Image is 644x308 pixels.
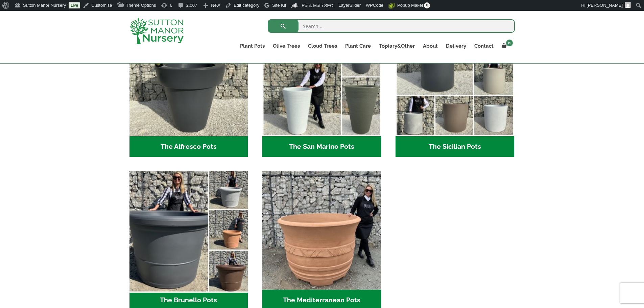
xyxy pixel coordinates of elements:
a: Olive Trees [269,41,304,51]
a: Visit product category The San Marino Pots [262,18,381,157]
span: 0 [506,40,513,46]
img: The Mediterranean Pots [262,171,381,290]
span: Site Kit [272,3,286,8]
a: Cloud Trees [304,41,341,51]
span: [PERSON_NAME] [587,3,623,8]
span: Rank Math SEO [302,3,333,8]
a: Plant Pots [236,41,269,51]
input: Search... [268,19,515,33]
img: The Alfresco Pots [129,18,248,136]
span: 0 [424,2,430,8]
img: The Sicilian Pots [396,18,514,136]
img: logo [129,18,184,44]
h2: The Sicilian Pots [396,136,514,157]
h2: The Alfresco Pots [129,136,248,157]
img: The San Marino Pots [262,18,381,136]
a: Live [69,2,80,8]
a: 0 [498,41,515,51]
a: Visit product category The Alfresco Pots [129,18,248,157]
h2: The San Marino Pots [262,136,381,157]
img: The Brunello Pots [126,168,251,293]
a: Contact [470,41,498,51]
a: Delivery [442,41,470,51]
a: Visit product category The Sicilian Pots [396,18,514,157]
a: About [419,41,442,51]
a: Plant Care [341,41,375,51]
a: Topiary&Other [375,41,419,51]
